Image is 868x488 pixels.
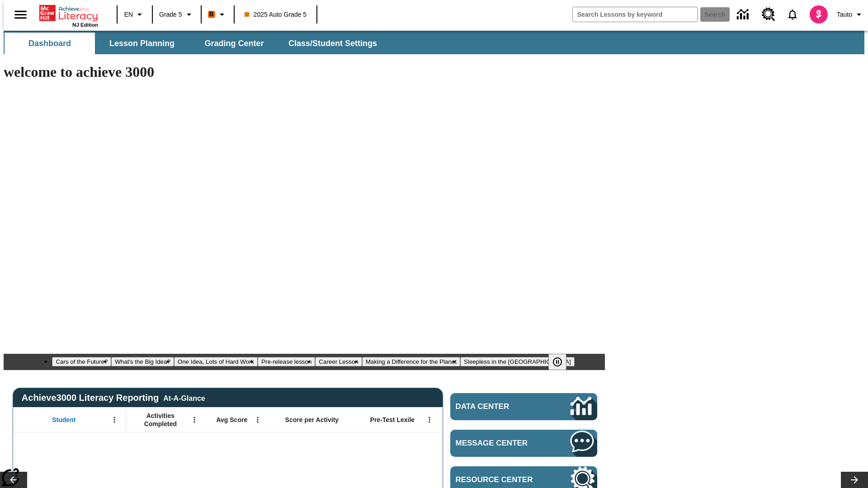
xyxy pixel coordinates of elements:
[258,357,315,366] button: Slide 4 Pre-release lesson
[456,475,543,484] span: Resource Center
[245,10,307,19] span: 2025 Auto Grade 5
[423,413,436,427] button: Open Menu
[4,33,385,54] div: SubNavbar
[573,7,698,22] input: search field
[120,6,149,23] button: Language: EN, Select a language
[810,5,828,23] img: avatar image
[456,439,543,448] span: Message Center
[131,412,190,428] span: Activities Completed
[39,3,98,28] div: Home
[756,2,781,27] a: Resource Center, Will open in new tab
[39,4,98,22] a: Home
[548,354,566,370] button: Pause
[548,354,576,370] div: Pause
[163,393,205,403] div: At-A-Glance
[216,416,247,424] span: Avg Score
[450,393,597,420] a: Data Center
[156,6,198,23] button: Grade: Grade 5, Select a grade
[52,416,75,424] span: Student
[188,413,201,427] button: Open Menu
[804,3,833,26] button: Select a new avatar
[28,38,71,49] span: Dashboard
[189,33,279,54] button: Grading Center
[281,33,384,54] button: Class/Student Settings
[251,413,264,427] button: Open Menu
[111,357,174,366] button: Slide 2 What's the Big Idea?
[174,357,258,366] button: Slide 3 One Idea, Lots of Hard Work
[5,33,95,54] button: Dashboard
[362,357,460,366] button: Slide 6 Making a Difference for the Planet
[209,9,214,20] span: B
[22,393,205,403] span: Achieve3000 Literacy Reporting
[4,64,605,80] h1: welcome to achieve 3000
[731,2,756,27] a: Data Center
[108,413,121,427] button: Open Menu
[285,416,339,424] span: Score per Activity
[204,6,231,23] button: Boost Class color is orange. Change class color
[124,10,133,19] span: EN
[204,38,264,49] span: Grading Center
[97,33,187,54] button: Lesson Planning
[159,10,182,19] span: Grade 5
[52,357,111,366] button: Slide 1 Cars of the Future?
[833,6,868,23] button: Profile/Settings
[72,22,98,28] span: NJ Edition
[288,38,377,49] span: Class/Student Settings
[370,416,415,424] span: Pre-Test Lexile
[450,430,597,457] a: Message Center
[7,1,34,28] button: Open side menu
[109,38,175,49] span: Lesson Planning
[837,10,852,19] span: Tauto
[4,31,864,54] div: SubNavbar
[315,357,362,366] button: Slide 5 Career Lesson
[460,357,575,366] button: Slide 7 Sleepless in the Animal Kingdom
[841,472,868,488] button: Lesson carousel, Next
[781,3,804,26] a: Notifications
[456,402,540,411] span: Data Center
